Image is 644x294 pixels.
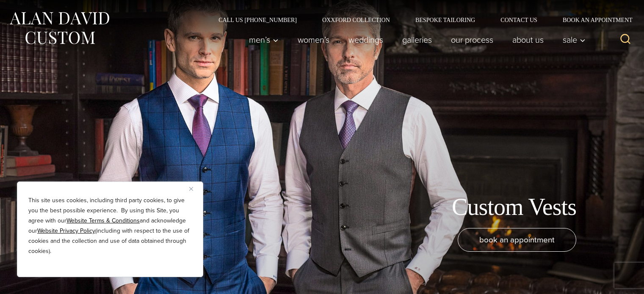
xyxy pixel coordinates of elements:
a: Galleries [393,31,442,48]
img: Close [189,187,193,191]
a: Website Terms & Conditions [66,216,140,225]
a: Oxxford Collection [310,17,403,23]
a: book an appointment [458,228,576,252]
button: Close [189,184,199,194]
span: book an appointment [479,234,555,246]
nav: Primary Navigation [240,31,590,48]
a: Our Process [442,31,503,48]
span: Men’s [249,36,279,44]
p: This site uses cookies, including third party cookies, to give you the best possible experience. ... [28,195,192,256]
a: Call Us [PHONE_NUMBER] [206,17,310,23]
span: Sale [563,36,586,44]
a: Website Privacy Policy [37,226,95,235]
a: Bespoke Tailoring [403,17,488,23]
a: Book an Appointment [550,17,636,23]
a: weddings [339,31,393,48]
nav: Secondary Navigation [206,17,636,23]
a: About Us [503,31,553,48]
h1: Custom Vests [452,193,576,221]
img: Alan David Custom [8,9,110,47]
a: Contact Us [488,17,550,23]
a: Women’s [288,31,339,48]
button: View Search Form [615,30,636,50]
